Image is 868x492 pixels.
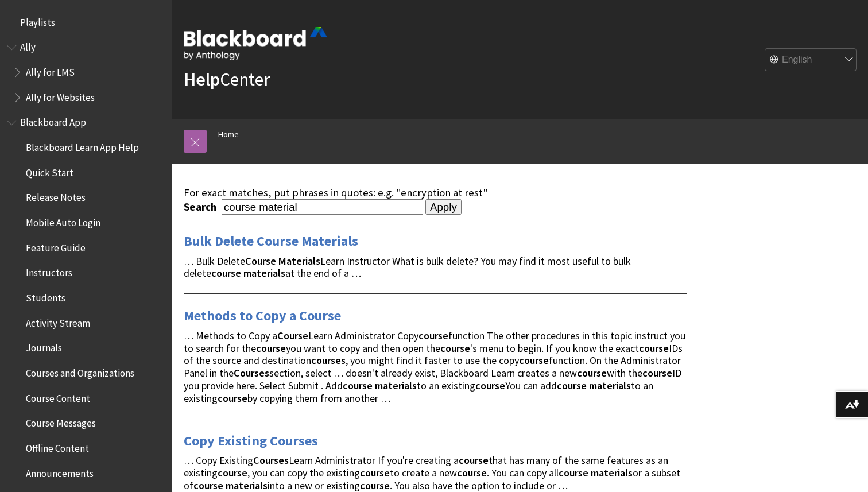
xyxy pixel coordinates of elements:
[440,342,470,355] strong: course
[184,27,327,60] img: Blackboard by Anthology
[184,454,680,492] span: … Copy Existing Learn Administrator If you're creating a that has many of the same features as an...
[591,466,633,479] strong: materials
[20,113,86,129] span: Blackboard App
[256,342,286,355] strong: course
[277,329,308,342] strong: Course
[184,232,358,250] a: Bulk Delete Course Materials
[559,466,588,479] strong: course
[589,379,631,392] strong: materials
[20,38,36,53] span: Ally
[26,389,90,404] span: Course Content
[425,199,462,215] input: Apply
[184,68,270,91] a: HelpCenter
[26,213,100,228] span: Mobile Auto Login
[457,466,487,479] strong: course
[20,13,55,28] span: Playlists
[184,329,685,405] span: … Methods to Copy a Learn Administrator Copy function The other procedures in this topic instruct...
[418,329,448,342] strong: course
[26,414,96,429] span: Course Messages
[7,13,165,32] nav: Book outline for Playlists
[184,432,318,450] a: Copy Existing Courses
[243,266,285,280] strong: materials
[234,366,269,379] strong: Courses
[253,454,289,467] strong: Courses
[211,266,241,280] strong: course
[519,354,549,367] strong: course
[245,254,276,268] strong: Course
[184,187,687,199] div: For exact matches, put phrases in quotes: e.g. "encryption at rest"
[26,163,73,179] span: Quick Start
[184,200,219,214] label: Search
[311,354,346,367] strong: courses
[218,127,239,142] a: Home
[459,454,489,467] strong: course
[184,68,220,91] strong: Help
[765,49,857,72] select: Site Language Selector
[26,339,62,354] span: Journals
[193,479,223,492] strong: course
[7,38,165,107] nav: Book outline for Anthology Ally Help
[557,379,587,392] strong: course
[26,264,72,279] span: Instructors
[184,254,631,280] span: … Bulk Delete Learn Instructor What is bulk delete? You may find it most useful to bulk delete at...
[475,379,505,392] strong: course
[26,439,89,454] span: Offline Content
[184,307,341,325] a: Methods to Copy a Course
[343,379,373,392] strong: course
[278,254,320,268] strong: Materials
[360,466,390,479] strong: course
[26,464,94,479] span: Announcements
[639,342,669,355] strong: course
[26,188,86,204] span: Release Notes
[26,313,90,329] span: Activity Stream
[360,479,390,492] strong: course
[26,288,65,304] span: Students
[577,366,607,379] strong: course
[375,379,417,392] strong: materials
[26,138,139,153] span: Blackboard Learn App Help
[26,238,86,254] span: Feature Guide
[26,363,134,379] span: Courses and Organizations
[26,88,95,103] span: Ally for Websites
[226,479,268,492] strong: materials
[642,366,672,379] strong: course
[218,466,247,479] strong: course
[218,392,247,405] strong: course
[26,63,75,78] span: Ally for LMS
